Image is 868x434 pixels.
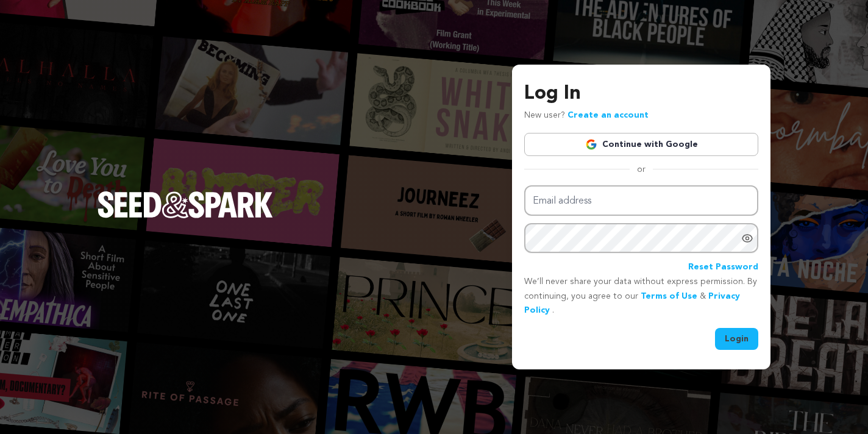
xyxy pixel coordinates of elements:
[741,232,753,244] a: Show password as plain text. Warning: this will display your password on the screen.
[715,328,758,350] button: Login
[585,138,597,151] img: Google logo
[98,191,273,243] a: Seed&Spark Homepage
[524,185,758,216] input: Email address
[524,79,758,108] h3: Log In
[630,163,653,176] span: or
[524,275,758,318] p: We’ll never share your data without express permission. By continuing, you agree to our & .
[524,133,758,156] a: Continue with Google
[524,108,649,123] p: New user?
[567,111,649,119] a: Create an account
[641,292,697,301] a: Terms of Use
[98,191,273,218] img: Seed&Spark Logo
[688,260,758,275] a: Reset Password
